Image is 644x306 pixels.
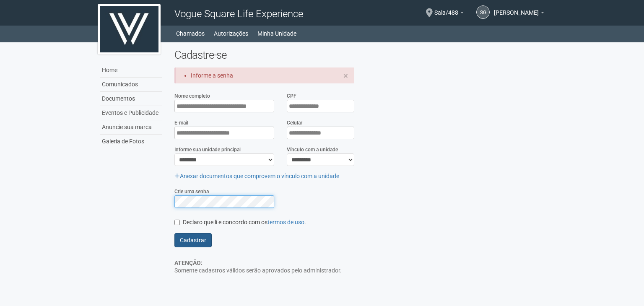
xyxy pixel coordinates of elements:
[174,92,210,100] label: Nome completo
[174,8,303,20] span: Vogue Square Life Experience
[176,28,205,39] a: Chamados
[100,92,162,106] a: Documentos
[100,63,162,78] a: Home
[287,119,302,127] label: Celular
[174,173,339,179] a: Anexar documentos que comprovem o vínculo com a unidade
[98,4,161,54] img: logo.jpg
[287,146,338,153] label: Vínculo com a unidade
[174,218,306,227] label: Declaro que li e concordo com os .
[494,1,539,16] span: STEPHANNE GOUVEIA
[174,119,188,127] label: E-mail
[191,72,339,79] li: Informe a senha
[174,233,212,247] button: Cadastrar
[174,259,546,274] p: Somente cadastros válidos serão aprovados pelo administrador.
[434,1,458,16] span: Sala/488
[100,78,162,92] a: Comunicados
[174,146,241,153] label: Informe sua unidade principal
[174,220,180,225] input: Declaro que li e concordo com ostermos de uso.
[214,28,248,39] a: Autorizações
[494,10,544,17] a: [PERSON_NAME]
[174,188,209,195] label: Crie uma senha
[100,120,162,135] a: Anuncie sua marca
[476,5,490,19] a: SG
[100,135,162,148] a: Galeria de Fotos
[257,28,296,39] a: Minha Unidade
[434,10,464,17] a: Sala/488
[174,49,546,61] h2: Cadastre-se
[343,72,348,80] button: ×
[174,259,203,266] strong: ATENÇÃO:
[100,106,162,120] a: Eventos e Publicidade
[267,219,304,226] a: termos de uso
[287,92,296,100] label: CPF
